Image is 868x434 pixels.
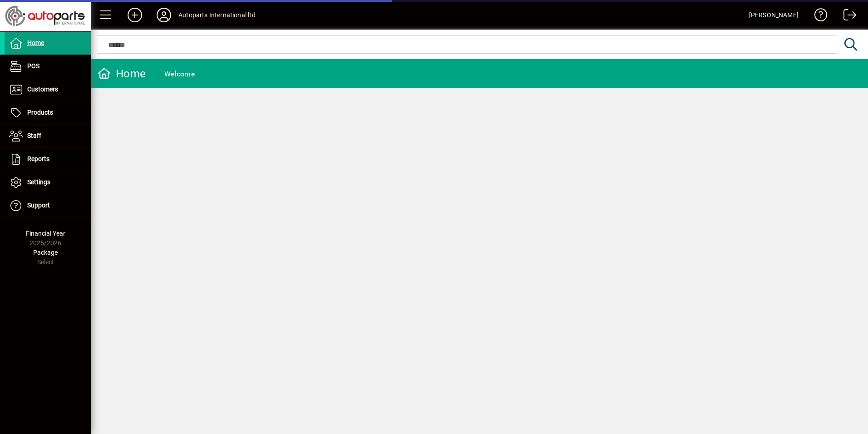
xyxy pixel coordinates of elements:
span: POS [27,62,39,70]
span: Reports [27,155,49,162]
span: Financial Year [26,230,65,237]
span: Customers [27,86,58,93]
a: Logout [837,2,857,31]
a: Products [5,101,91,124]
button: Profile [149,7,178,23]
span: Products [27,109,53,116]
div: Home [98,66,146,81]
div: Welcome [164,67,195,81]
a: Knowledge Base [808,2,828,31]
button: Add [120,7,149,23]
span: Package [33,249,58,256]
span: Support [27,202,50,209]
a: Reports [5,148,91,171]
a: POS [5,55,91,78]
div: Autoparts International ltd [178,8,256,22]
span: Home [27,39,44,46]
a: Support [5,194,91,217]
div: [PERSON_NAME] [749,8,799,22]
a: Customers [5,78,91,101]
span: Settings [27,178,50,186]
a: Staff [5,125,91,147]
span: Staff [27,132,41,139]
a: Settings [5,171,91,194]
